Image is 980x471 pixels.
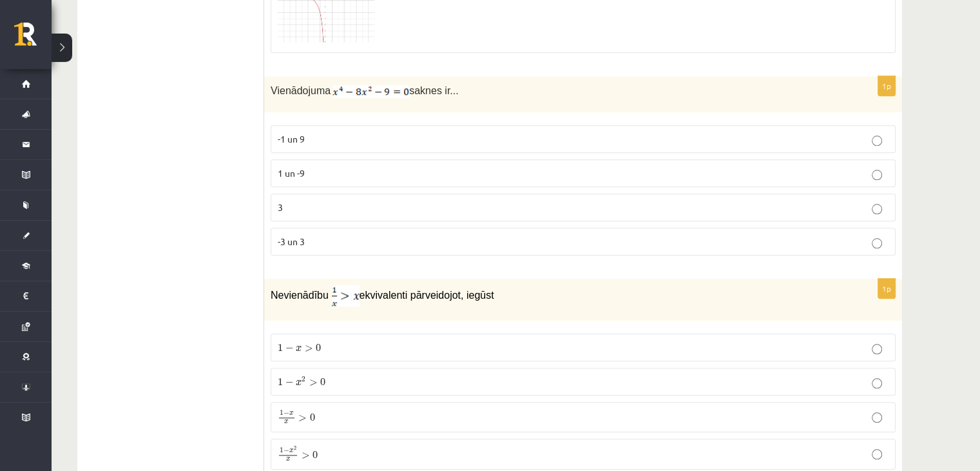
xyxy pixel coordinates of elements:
[872,135,882,146] input: -1 un 9
[14,23,52,55] a: Rīgas 1. Tālmācības vidusskola
[298,415,307,421] span: >
[872,204,882,214] input: 3
[296,346,302,352] span: x
[283,448,289,454] span: −
[302,452,310,459] span: >
[305,345,313,352] span: >
[289,412,294,416] span: x
[320,378,325,386] span: 0
[271,85,331,96] span: Vienādojuma
[296,380,302,386] span: x
[312,451,318,459] span: 0
[285,379,294,386] span: −
[278,167,305,179] span: 1 un -9
[872,170,882,180] input: 1 un -9
[280,448,283,454] span: 1
[360,290,494,301] span: ekvivalenti pārveidojot, iegūst
[280,410,283,416] span: 1
[309,379,318,386] span: >
[316,344,321,352] span: 0
[872,238,882,248] input: -3 un 3
[278,201,283,213] span: 3
[332,285,360,306] img: UR4fT7qcZKH9W3TurvQiL486W09VjoQ8SOf2Ib2Dc6nL08nqF737CahIfh0+MKKVSqu7T3xF65J+Rcs+Q9EAAAAAElFTkSuQmCC
[409,85,458,96] span: saknes ir...
[332,85,409,98] img: BfjfGKcAoNf2OPg5t2tCswq+2iMWeVZZR8K+IjxD3GawBsy6p5xAAAAAElFTkSuQmCC
[271,290,329,301] span: Nevienādību
[286,458,291,462] span: x
[285,345,294,352] span: −
[878,75,896,96] p: 1p
[294,446,296,450] span: 2
[278,378,283,386] span: 1
[278,344,283,352] span: 1
[284,420,289,424] span: x
[878,278,896,299] p: 1p
[310,414,315,421] span: 0
[302,377,305,383] span: 2
[289,449,294,453] span: x
[283,410,289,416] span: −
[278,133,305,145] span: -1 un 9
[278,235,305,247] span: -3 un 3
